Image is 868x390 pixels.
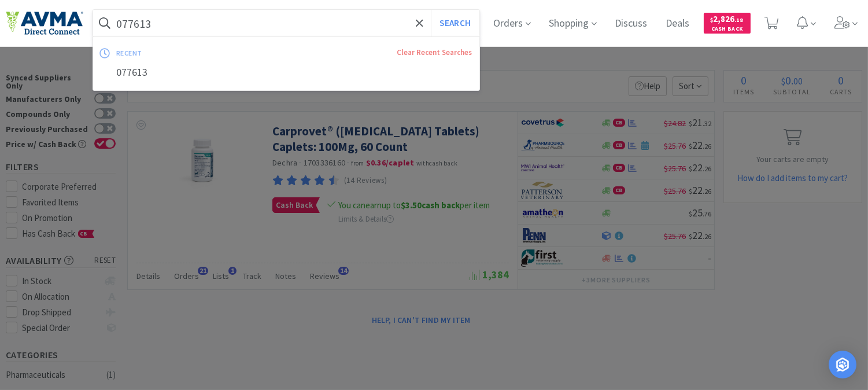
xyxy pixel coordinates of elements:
[711,16,714,24] span: $
[829,351,856,378] div: Open Intercom Messenger
[711,13,744,24] span: 2,826
[704,8,751,39] a: $2,826.18Cash Back
[93,10,479,36] input: Search by item, sku, manufacturer, ingredient, size...
[116,44,269,62] div: recent
[735,16,744,24] span: . 18
[93,62,479,83] div: 077613
[431,10,479,36] button: Search
[397,47,472,57] a: Clear Recent Searches
[6,11,83,35] img: e4e33dab9f054f5782a47901c742baa9_102.png
[711,26,744,34] span: Cash Back
[662,19,695,29] a: Deals
[611,19,652,29] a: Discuss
